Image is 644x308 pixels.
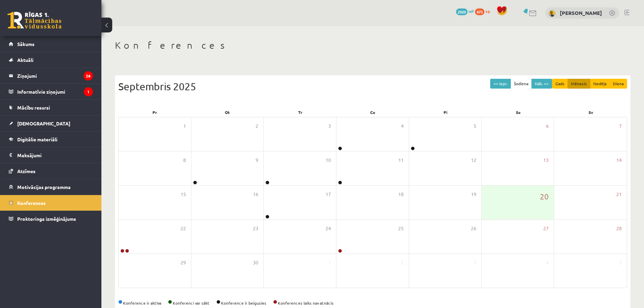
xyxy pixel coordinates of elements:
span: 21 [616,191,622,198]
div: Se [482,108,554,117]
div: Ot [191,108,264,117]
span: 18 [398,191,404,198]
span: 475 [475,8,484,15]
a: [DEMOGRAPHIC_DATA] [9,116,93,131]
button: Šodiena [510,79,532,89]
span: Aktuāli [17,57,33,63]
span: Motivācijas programma [17,184,71,190]
a: Informatīvie ziņojumi1 [9,84,93,99]
button: Nāk. >> [531,79,552,89]
button: Nedēļa [590,79,610,89]
a: Atzīmes [9,163,93,179]
legend: Informatīvie ziņojumi [17,84,93,99]
span: 5 [474,122,476,130]
span: 20 [540,191,549,202]
span: Atzīmes [17,168,35,174]
span: 4 [546,259,549,266]
a: Ziņojumi26 [9,68,93,84]
span: Mācību resursi [17,104,50,111]
h1: Konferences [115,40,630,51]
span: 4 [401,122,404,130]
span: 23 [253,225,258,232]
button: Mēnesis [568,79,590,89]
div: Tr [264,108,336,117]
div: Septembris 2025 [118,79,627,94]
img: Kirills Arbuzovs [549,10,555,17]
a: Maksājumi [9,147,93,163]
button: Diena [610,79,627,89]
span: 13 [543,157,549,164]
div: Sv [554,108,627,117]
legend: Maksājumi [17,147,93,163]
span: 19 [471,191,476,198]
div: Pr [118,108,191,117]
span: 5 [619,259,622,266]
span: [DEMOGRAPHIC_DATA] [17,120,70,126]
a: Konferences [9,195,93,211]
span: 14 [616,157,622,164]
span: Sākums [17,41,34,47]
span: Digitālie materiāli [17,136,57,142]
span: 26 [471,225,476,232]
span: 22 [181,225,186,232]
i: 1 [84,87,93,96]
span: 30 [253,259,258,266]
a: Mācību resursi [9,100,93,115]
span: 3 [328,122,331,130]
a: Proktoringa izmēģinājums [9,211,93,227]
span: 1 [183,122,186,130]
span: 29 [181,259,186,266]
span: 16 [253,191,258,198]
span: 25 [398,225,404,232]
span: 17 [326,191,331,198]
a: Motivācijas programma [9,179,93,195]
a: [PERSON_NAME] [560,9,602,16]
span: 7 [619,122,622,130]
span: Proktoringa izmēģinājums [17,216,76,222]
a: Sākums [9,36,93,52]
span: 2 [256,122,258,130]
legend: Ziņojumi [17,68,93,84]
button: << Iepr. [490,79,511,89]
span: 27 [543,225,549,232]
span: 10 [326,157,331,164]
span: 2920 [456,8,468,15]
span: 11 [398,157,404,164]
span: xp [485,8,490,14]
a: 2920 mP [456,8,474,14]
span: 3 [474,259,476,266]
span: 6 [546,122,549,130]
span: 28 [616,225,622,232]
a: Digitālie materiāli [9,132,93,147]
a: 475 xp [475,8,493,14]
span: 24 [326,225,331,232]
a: Aktuāli [9,52,93,68]
span: mP [469,8,474,14]
div: Ce [336,108,409,117]
button: Gads [552,79,568,89]
span: 9 [256,157,258,164]
span: 1 [328,259,331,266]
div: Konference ir aktīva Konferenci var sākt Konference ir beigusies Konferences laiks nav atnācis [118,300,627,306]
span: Konferences [17,200,46,206]
span: 8 [183,157,186,164]
span: 2 [401,259,404,266]
span: 15 [181,191,186,198]
span: 12 [471,157,476,164]
div: Pi [409,108,482,117]
i: 26 [84,71,93,80]
a: Rīgas 1. Tālmācības vidusskola [7,12,62,29]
